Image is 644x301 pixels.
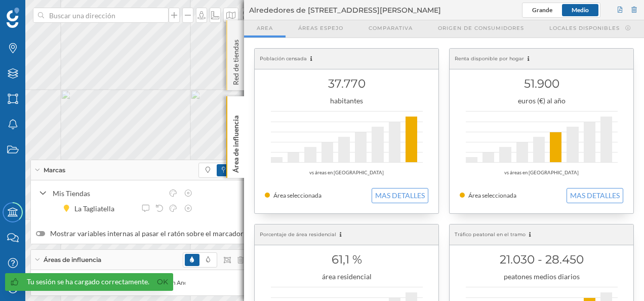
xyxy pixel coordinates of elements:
button: MAS DETALLES [567,188,623,203]
div: Población censada [255,49,438,69]
div: Mis Tiendas [53,188,163,199]
div: Porcentaje de área residencial [255,224,438,245]
span: Comparativa [369,24,413,32]
button: MAS DETALLES [372,188,428,203]
div: Renta disponible por hogar [450,49,633,69]
span: Origen de consumidores [438,24,524,32]
div: área residencial [265,272,428,282]
span: Alrededores de [STREET_ADDRESS][PERSON_NAME] [249,5,441,15]
span: Grande [532,6,552,14]
span: Área seleccionada [468,192,516,199]
img: Geoblink Logo [7,8,19,28]
div: euros (€) al año [460,96,623,106]
span: Áreas espejo [298,24,343,32]
span: Locales disponibles [549,24,620,32]
span: Área seleccionada [273,192,321,199]
h1: 61,1 % [265,250,428,269]
h1: 37.770 [265,74,428,93]
div: La Tagliatella [74,203,119,214]
span: Marcas [44,166,65,175]
span: Medio [572,6,589,14]
span: Area [257,24,273,32]
div: Tu sesión se ha cargado correctamente. [27,277,149,287]
div: vs áreas en [GEOGRAPHIC_DATA] [265,168,428,178]
div: peatones medios diarios [460,272,623,282]
a: Ok [154,276,171,288]
p: Área de influencia [231,111,241,173]
span: Áreas de influencia [44,255,101,265]
h1: 51.900 [460,74,623,93]
div: habitantes [265,96,428,106]
span: Soporte [20,7,56,16]
p: Red de tiendas [231,35,241,85]
h1: 21.030 - 28.450 [460,250,623,269]
div: Tráfico peatonal en el tramo [450,224,633,245]
div: vs áreas en [GEOGRAPHIC_DATA] [460,168,623,178]
label: Mostrar variables internas al pasar el ratón sobre el marcador [36,229,244,239]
